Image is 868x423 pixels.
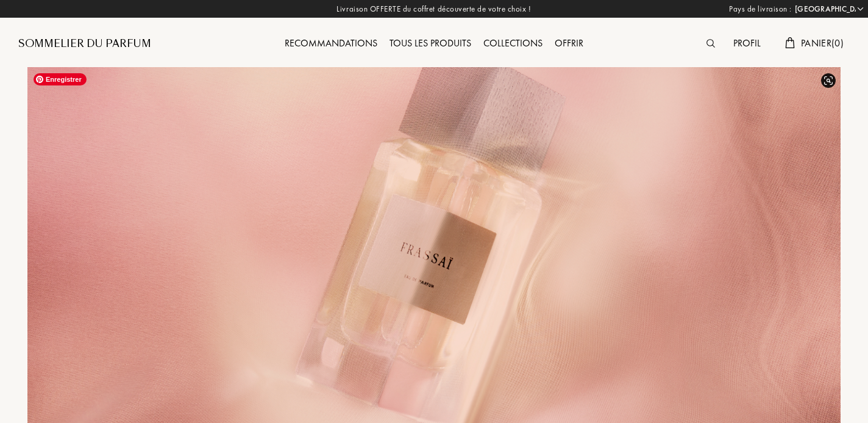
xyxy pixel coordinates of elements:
div: Recommandations [279,36,383,52]
a: Recommandations [279,37,383,49]
a: Profil [727,37,767,49]
a: Sommelier du Parfum [18,37,151,51]
span: Pays de livraison : [729,3,792,15]
a: Tous les produits [383,37,477,49]
div: Collections [477,36,549,52]
a: Collections [477,37,549,49]
div: Profil [727,36,767,52]
div: Tous les produits [383,36,477,52]
span: Panier ( 0 ) [801,37,844,49]
img: cart.svg [785,37,795,48]
img: search_icn.svg [706,39,715,48]
a: Offrir [549,37,589,49]
span: Enregistrer [34,73,87,85]
div: Offrir [549,36,589,52]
